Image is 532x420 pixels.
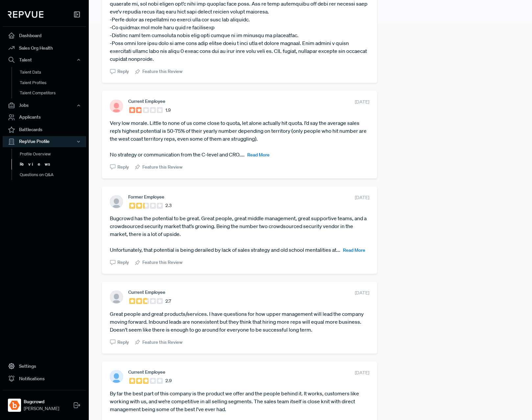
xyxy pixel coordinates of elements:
[12,170,95,180] a: Questions on Q&A
[12,78,95,88] a: Talent Profiles
[12,149,95,159] a: Profile Overview
[12,88,95,98] a: Talent Competitors
[3,42,86,54] a: Sales Org Health
[24,398,59,405] strong: Bugcrowd
[110,214,369,254] article: Bugcrowd has the potential to be great. Great people, great middle management, great supportive t...
[3,54,86,65] button: Talent
[247,152,270,158] span: Read More
[355,369,369,376] span: [DATE]
[128,369,165,375] span: Current Employee
[3,100,86,111] button: Jobs
[165,377,172,384] span: 2.9
[142,164,182,171] span: Feature this Review
[12,159,95,170] a: Reviews
[3,124,86,136] a: Battlecards
[3,372,86,385] a: Notifications
[24,405,59,412] span: [PERSON_NAME]
[3,360,86,372] a: Settings
[117,68,129,75] span: Reply
[3,111,86,124] a: Applicants
[12,67,95,78] a: Talent Data
[165,107,171,114] span: 1.9
[3,390,86,415] a: BugcrowdBugcrowd[PERSON_NAME]
[355,290,369,296] span: [DATE]
[355,99,369,105] span: [DATE]
[9,400,20,410] img: Bugcrowd
[128,194,164,199] span: Former Employee
[117,339,129,346] span: Reply
[3,136,86,147] button: RepVue Profile
[110,310,369,334] article: Great people and great products/services. I have questions for how upper management will lead the...
[128,290,165,295] span: Current Employee
[165,202,172,209] span: 2.3
[142,259,182,266] span: Feature this Review
[117,164,129,171] span: Reply
[165,298,171,305] span: 2.7
[142,68,182,75] span: Feature this Review
[355,194,369,201] span: [DATE]
[8,11,43,18] img: RepVue
[128,99,165,104] span: Current Employee
[3,29,86,42] a: Dashboard
[110,119,369,158] article: Very low morale. Little to none of us come close to quota, let alone actually hit quota. I’d say ...
[117,259,129,266] span: Reply
[343,247,365,253] span: Read More
[142,339,182,346] span: Feature this Review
